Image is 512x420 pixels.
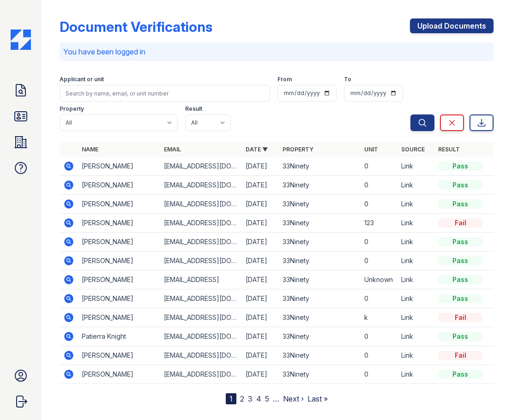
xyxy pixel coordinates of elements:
div: Fail [438,351,482,360]
td: [EMAIL_ADDRESS][DOMAIN_NAME] [160,308,242,327]
div: Pass [438,199,482,209]
td: [EMAIL_ADDRESS][DOMAIN_NAME] [160,252,242,270]
td: k [361,308,398,327]
td: 123 [361,214,398,233]
td: [DATE] [242,195,279,214]
td: [EMAIL_ADDRESS] [160,270,242,289]
div: Pass [438,180,482,190]
a: Email [164,146,181,153]
label: Result [185,105,202,113]
td: [PERSON_NAME] [78,233,160,252]
label: To [344,76,351,83]
a: Result [438,146,460,153]
p: You have been logged in [63,46,490,57]
td: Unknown [361,270,398,289]
td: [DATE] [242,157,279,176]
td: 0 [361,195,398,214]
div: Fail [438,218,482,228]
td: 33Ninety [279,195,361,214]
a: Property [283,146,313,153]
td: [PERSON_NAME] [78,157,160,176]
td: Link [398,157,434,176]
td: [PERSON_NAME] [78,365,160,384]
td: Link [398,176,434,195]
td: 33Ninety [279,157,361,176]
td: 0 [361,157,398,176]
div: Pass [438,370,482,379]
td: 33Ninety [279,252,361,270]
td: [DATE] [242,365,279,384]
a: Unit [364,146,378,153]
div: 1 [226,393,236,404]
a: Date ▼ [246,146,268,153]
td: Link [398,308,434,327]
td: 33Ninety [279,214,361,233]
td: Link [398,233,434,252]
td: [DATE] [242,308,279,327]
div: Pass [438,294,482,303]
td: Link [398,365,434,384]
label: From [277,76,292,83]
td: [EMAIL_ADDRESS][DOMAIN_NAME] [160,176,242,195]
td: Link [398,195,434,214]
td: [DATE] [242,346,279,365]
td: [EMAIL_ADDRESS][DOMAIN_NAME] [160,346,242,365]
td: [EMAIL_ADDRESS][DOMAIN_NAME] [160,289,242,308]
td: 33Ninety [279,365,361,384]
label: Applicant or unit [60,76,104,83]
td: [DATE] [242,214,279,233]
td: 0 [361,233,398,252]
a: Name [82,146,98,153]
td: 0 [361,252,398,270]
img: CE_Icon_Blue-c292c112584629df590d857e76928e9f676e5b41ef8f769ba2f05ee15b207248.png [11,30,31,50]
td: [PERSON_NAME] [78,176,160,195]
td: [DATE] [242,233,279,252]
td: [EMAIL_ADDRESS][DOMAIN_NAME] [160,157,242,176]
td: 0 [361,365,398,384]
a: 5 [265,394,269,403]
label: Property [60,105,84,113]
td: 33Ninety [279,176,361,195]
td: 0 [361,176,398,195]
td: [PERSON_NAME] [78,289,160,308]
td: [EMAIL_ADDRESS][DOMAIN_NAME] [160,233,242,252]
td: [DATE] [242,252,279,270]
td: 0 [361,289,398,308]
td: Link [398,346,434,365]
span: … [273,393,279,404]
td: Link [398,327,434,346]
input: Search by name, email, or unit number [60,85,270,102]
td: [DATE] [242,327,279,346]
td: 33Ninety [279,308,361,327]
td: [PERSON_NAME] [78,195,160,214]
a: 2 [240,394,244,403]
td: 33Ninety [279,327,361,346]
a: Last » [307,394,328,403]
td: Link [398,214,434,233]
div: Fail [438,313,482,322]
td: Link [398,289,434,308]
td: [PERSON_NAME] [78,252,160,270]
td: [PERSON_NAME] [78,308,160,327]
td: [PERSON_NAME] [78,270,160,289]
td: 0 [361,346,398,365]
td: 0 [361,327,398,346]
td: [PERSON_NAME] [78,346,160,365]
td: Link [398,270,434,289]
a: Next › [283,394,304,403]
td: Link [398,252,434,270]
td: 33Ninety [279,270,361,289]
td: [DATE] [242,270,279,289]
td: 33Ninety [279,289,361,308]
td: 33Ninety [279,233,361,252]
td: [DATE] [242,289,279,308]
td: Patierra Knight [78,327,160,346]
td: [EMAIL_ADDRESS][DOMAIN_NAME] [160,365,242,384]
div: Pass [438,275,482,284]
div: Pass [438,256,482,265]
td: [EMAIL_ADDRESS][DOMAIN_NAME] [160,195,242,214]
td: [EMAIL_ADDRESS][DOMAIN_NAME] [160,327,242,346]
td: [EMAIL_ADDRESS][DOMAIN_NAME] [160,214,242,233]
div: Document Verifications [60,18,212,35]
a: 4 [256,394,261,403]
